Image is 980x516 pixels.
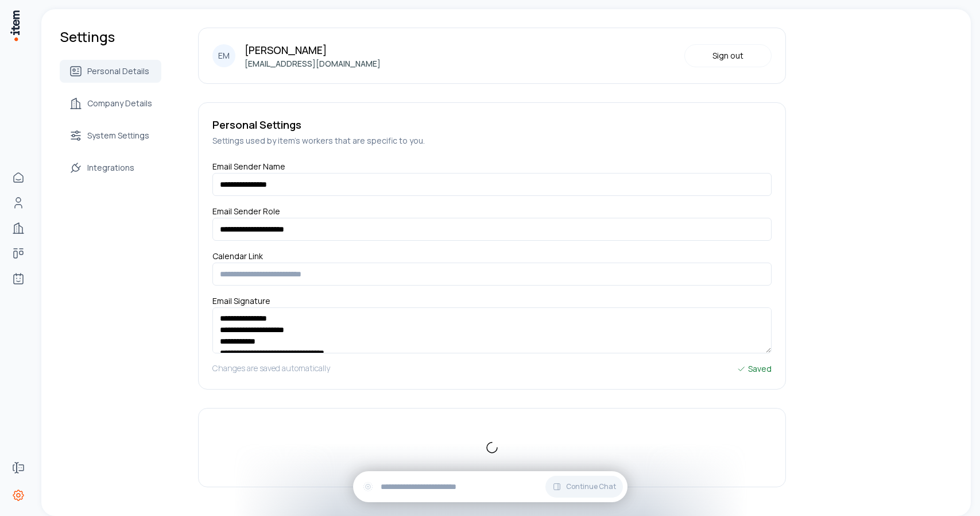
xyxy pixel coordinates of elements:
[7,217,30,240] a: Companies
[87,66,149,77] span: Personal Details
[566,482,616,491] span: Continue Chat
[212,117,772,133] h5: Personal Settings
[7,267,30,290] a: Agents
[212,161,285,176] label: Email Sender Name
[737,363,772,375] div: Saved
[212,251,263,266] label: Calendar Link
[7,191,30,214] a: People
[212,206,280,221] label: Email Sender Role
[212,44,235,67] div: EM
[684,44,772,67] button: Sign out
[87,98,152,109] span: Company Details
[353,471,627,502] div: Continue Chat
[545,476,623,498] button: Continue Chat
[60,92,161,115] a: Company Details
[87,162,134,174] span: Integrations
[7,242,30,265] a: Deals
[212,295,270,311] label: Email Signature
[7,166,30,189] a: Home
[87,130,149,141] span: System Settings
[7,484,30,507] a: Settings
[60,60,161,83] a: Personal Details
[60,28,161,46] h1: Settings
[60,156,161,179] a: Integrations
[245,58,381,70] p: [EMAIL_ADDRESS][DOMAIN_NAME]
[212,363,330,375] h5: Changes are saved automatically
[7,456,30,479] a: Forms
[60,124,161,147] a: System Settings
[212,135,772,147] h5: Settings used by item's workers that are specific to you.
[245,42,381,58] p: [PERSON_NAME]
[9,9,21,42] img: Item Brain Logo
